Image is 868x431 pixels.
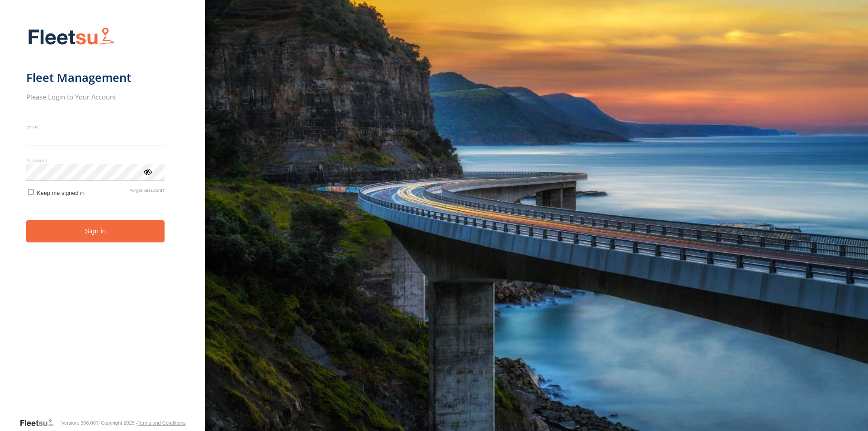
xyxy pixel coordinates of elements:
[96,420,186,426] div: © Copyright 2025 -
[26,25,117,48] img: Fleetsu
[26,123,165,130] label: Email
[28,189,34,195] input: Keep me signed in
[26,157,165,164] label: Password
[143,167,152,176] div: ViewPassword
[26,92,165,101] h2: Please Login to Your Account
[19,418,61,427] a: Visit our Website
[26,22,179,417] form: main
[137,420,185,426] a: Terms and Conditions
[26,220,165,242] button: Sign in
[37,189,85,196] span: Keep me signed in
[61,420,95,426] div: Version: 306.00
[26,70,165,85] h1: Fleet Management
[129,188,165,196] a: Forgot password?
